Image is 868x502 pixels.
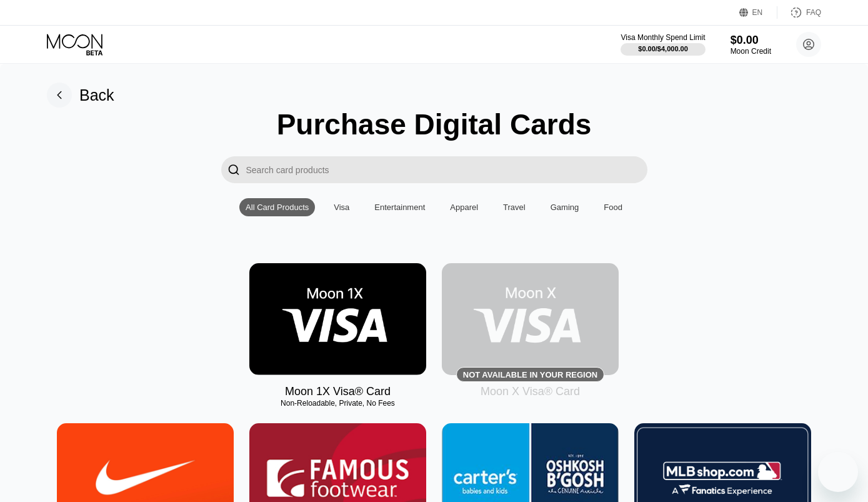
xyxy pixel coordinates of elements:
div: Moon Credit [731,47,771,56]
input: Search card products [246,156,647,183]
div: Moon 1X Visa® Card [285,385,391,398]
div: Back [47,83,114,108]
div: Travel [497,198,532,216]
div: Moon X Visa® Card [481,385,580,398]
div: Gaming [544,198,586,216]
div: Food [604,203,622,212]
div: EN [739,6,777,19]
div: FAQ [806,8,821,17]
div: Back [79,86,114,104]
div: Visa Monthly Spend Limit [621,33,705,42]
div: $0.00Moon Credit [731,34,771,56]
div: Purchase Digital Cards [277,108,592,141]
div: Apparel [450,203,478,212]
div: All Card Products [246,203,309,212]
div: Visa [334,203,349,212]
div:  [221,156,246,183]
div: Apparel [444,198,484,216]
div:  [227,163,240,177]
div: Visa [327,198,356,216]
div: All Card Products [239,198,315,216]
div: EN [752,8,763,17]
div: Food [597,198,629,216]
div: Non-Reloadable, Private, No Fees [249,399,426,408]
div: Not available in your region [442,263,619,375]
div: FAQ [777,6,821,19]
iframe: Button to launch messaging window [818,452,858,492]
div: Not available in your region [463,370,597,379]
div: $0.00 [731,34,771,47]
div: Entertainment [374,203,425,212]
div: Gaming [551,203,579,212]
div: Visa Monthly Spend Limit$0.00/$4,000.00 [621,33,705,56]
div: $0.00 / $4,000.00 [638,45,688,53]
div: Entertainment [368,198,431,216]
div: Travel [503,203,526,212]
